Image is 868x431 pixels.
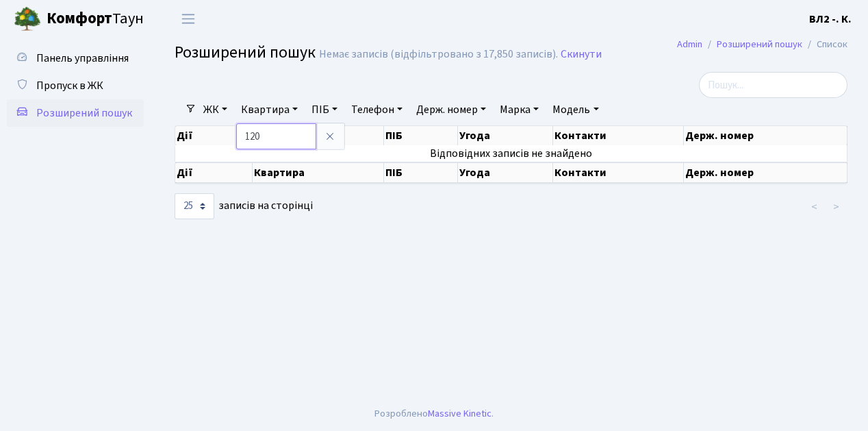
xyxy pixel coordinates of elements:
[411,98,492,121] a: Держ. номер
[36,78,103,93] span: Пропуск в ЖК
[458,162,553,183] th: Угода
[175,193,313,219] label: записів на сторінці
[175,145,847,162] td: Відповідних записів не знайдено
[253,162,384,183] th: Квартира
[36,106,132,121] span: Розширений пошук
[319,48,558,61] div: Немає записів (відфільтровано з 17,850 записів).
[175,126,253,145] th: Дії
[428,406,492,421] a: Massive Kinetic
[198,98,233,121] a: ЖК
[458,126,553,145] th: Угода
[175,193,214,219] select: записів на сторінці
[7,99,144,127] a: Розширений пошук
[561,48,602,61] a: Скинути
[47,8,144,31] span: Таун
[36,51,129,66] span: Панель управління
[699,72,847,98] input: Пошук...
[802,37,847,52] li: Список
[235,98,303,121] a: Квартира
[171,8,205,30] button: Переключити навігацію
[384,126,458,145] th: ПІБ
[306,98,343,121] a: ПІБ
[7,45,144,72] a: Панель управління
[684,126,847,145] th: Держ. номер
[374,406,494,421] div: Розроблено .
[175,162,253,183] th: Дії
[7,72,144,99] a: Пропуск в ЖК
[553,162,684,183] th: Контакти
[547,98,604,121] a: Модель
[346,98,408,121] a: Телефон
[553,126,684,145] th: Контакти
[494,98,544,121] a: Марка
[47,8,112,29] b: Комфорт
[384,162,458,183] th: ПІБ
[14,5,41,33] img: logo.png
[717,37,802,51] a: Розширений пошук
[809,12,852,27] b: ВЛ2 -. К.
[684,162,847,183] th: Держ. номер
[175,40,316,64] span: Розширений пошук
[677,37,702,51] a: Admin
[809,11,852,27] a: ВЛ2 -. К.
[656,30,868,59] nav: breadcrumb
